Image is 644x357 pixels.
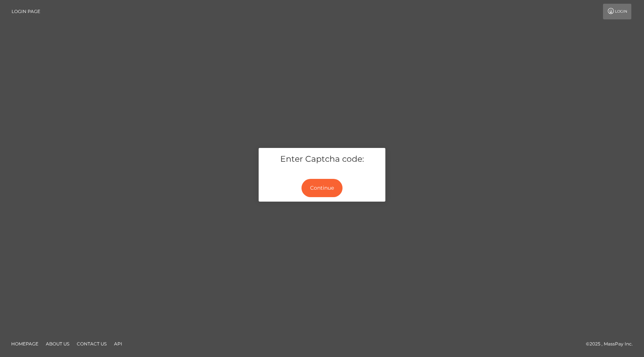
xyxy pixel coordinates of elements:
a: Login Page [12,4,40,19]
button: Continue [302,179,342,197]
a: About Us [43,338,72,350]
a: Contact Us [74,338,110,350]
a: Homepage [8,338,41,350]
a: Login [603,4,631,19]
h5: Enter Captcha code: [264,154,380,165]
a: API [111,338,125,350]
div: © 2025 , MassPay Inc. [586,340,638,348]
